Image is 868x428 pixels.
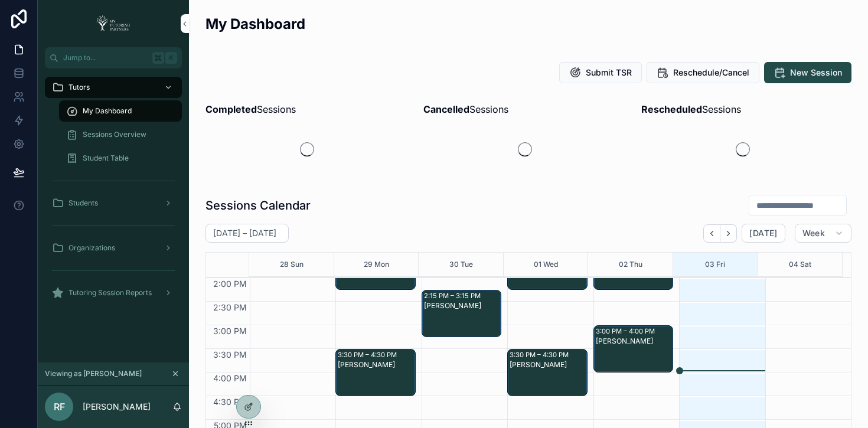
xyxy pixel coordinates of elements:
a: My Dashboard [59,100,182,122]
div: 3:30 PM – 4:30 PM[PERSON_NAME] [336,349,415,396]
button: 04 Sat [789,253,811,276]
span: Sessions [205,102,296,116]
strong: Completed [205,103,257,115]
div: 3:00 PM – 4:00 PM[PERSON_NAME] [594,326,673,372]
div: 3:30 PM – 4:30 PM [510,350,572,360]
span: 3:00 PM [210,326,250,336]
button: 30 Tue [449,253,473,276]
span: Sessions [423,102,508,116]
a: Organizations [45,237,182,259]
span: Students [68,198,98,208]
h2: My Dashboard [205,14,305,34]
img: App logo [93,14,134,33]
span: Reschedule/Cancel [673,67,749,79]
span: Submit TSR [586,67,632,79]
button: 01 Wed [534,253,558,276]
button: Back [703,224,720,243]
strong: Cancelled [423,103,469,115]
span: 4:00 PM [210,373,250,383]
div: [PERSON_NAME] [596,336,672,346]
a: Students [45,192,182,214]
button: New Session [764,62,851,83]
span: 2:30 PM [210,302,250,312]
div: [PERSON_NAME] [338,360,414,370]
button: [DATE] [742,224,785,243]
span: Tutors [68,83,90,92]
span: My Dashboard [83,106,132,116]
button: 03 Fri [705,253,725,276]
span: 3:30 PM [210,349,250,360]
div: [PERSON_NAME] [424,301,500,311]
div: 2:15 PM – 3:15 PM[PERSON_NAME] [422,290,501,336]
button: Reschedule/Cancel [647,62,759,83]
a: Tutoring Session Reports [45,282,182,303]
div: 3:30 PM – 4:30 PM [338,350,400,360]
h1: Sessions Calendar [205,197,311,214]
button: 02 Thu [619,253,642,276]
p: [PERSON_NAME] [83,401,151,413]
span: 2:00 PM [210,279,250,289]
span: Week [802,228,825,238]
span: K [167,53,176,63]
div: 3:30 PM – 4:30 PM[PERSON_NAME] [508,349,586,396]
button: 28 Sun [280,253,304,276]
span: Sessions [641,102,741,116]
span: Student Table [83,153,129,163]
span: RF [54,400,65,414]
button: Next [720,224,737,243]
div: [PERSON_NAME] [510,360,586,370]
span: Sessions Overview [83,130,146,139]
span: Organizations [68,243,115,253]
span: 4:30 PM [210,397,250,407]
div: 3:00 PM – 4:00 PM [596,326,658,336]
button: Submit TSR [559,62,642,83]
div: scrollable content [38,68,189,319]
span: [DATE] [749,228,777,238]
button: Week [795,224,851,243]
h2: [DATE] – [DATE] [213,227,276,239]
a: Sessions Overview [59,124,182,145]
span: New Session [790,67,842,79]
strong: Rescheduled [641,103,702,115]
button: Jump to...K [45,47,182,68]
a: Student Table [59,148,182,169]
a: Tutors [45,77,182,98]
div: 2:15 PM – 3:15 PM [424,291,484,300]
button: 29 Mon [364,253,389,276]
span: Jump to... [63,53,148,63]
span: Tutoring Session Reports [68,288,152,298]
span: Viewing as [PERSON_NAME] [45,369,142,378]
